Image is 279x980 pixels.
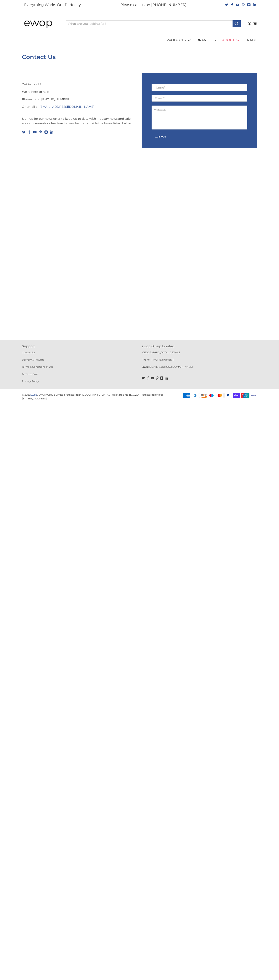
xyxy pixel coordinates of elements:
[220,35,243,46] a: ABOUT
[22,380,39,383] a: Privacy Policy
[194,35,220,46] a: BRANDS
[120,2,186,8] p: Please call us on [PHONE_NUMBER]
[22,344,138,349] p: Support
[22,97,138,102] p: Phone us on [PHONE_NUMBER]
[142,358,257,365] p: Phone: [PHONE_NUMBER]
[142,365,257,372] p: Email:
[22,73,138,87] p: Get in touch!
[30,393,37,396] a: Ewop
[152,133,169,140] button: Submit
[20,35,259,46] nav: main navigation
[22,112,138,126] p: Sign up for our newsletter to keep up to date with industry news and sale announcements or feel f...
[22,105,138,109] p: Or email on
[142,351,257,358] p: [GEOGRAPHIC_DATA], CB3 0AE
[22,54,56,60] h1: Contact Us
[142,344,257,349] p: ewop Group Limited
[66,20,233,27] input: What are you looking for?
[22,393,163,400] p: EWOP Group Limited registered in [GEOGRAPHIC_DATA]. Registered No 11737224. Registered office: [S...
[243,35,259,46] a: TRADE
[24,2,81,8] p: Everything Works Out Perfectly
[22,90,138,94] p: We're here to help
[39,105,94,109] a: [EMAIL_ADDRESS][DOMAIN_NAME]
[22,372,38,375] a: Terms of Sale
[22,393,38,396] p: © 2025 .
[152,95,247,102] input: Email*
[22,358,44,361] a: Delivery & Returns
[152,84,247,91] input: Name*
[22,365,53,368] a: Terms & Conditions of Use
[149,365,193,368] a: [EMAIL_ADDRESS][DOMAIN_NAME]
[164,35,194,46] a: PRODUCTS
[22,351,35,354] a: Contact Us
